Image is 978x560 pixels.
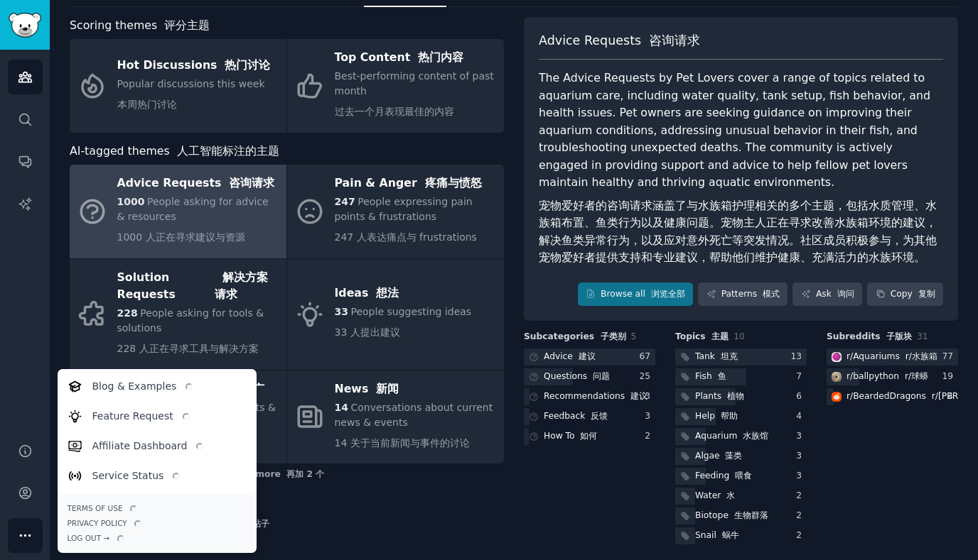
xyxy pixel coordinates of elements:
[695,470,752,483] div: Feeding
[698,282,788,307] a: Patterns 模式
[544,430,597,443] div: How To
[335,437,470,449] font: 14 关于当前新闻与事件的讨论
[350,306,471,317] span: People suggesting ideas
[335,196,473,222] span: People expressing pain points & frustrations
[695,351,738,363] div: Tank
[695,490,735,503] div: Water
[695,510,768,522] div: Biotope
[70,518,504,531] div: No posts bookmarked yet
[524,348,655,366] a: Advice 建议67
[727,391,744,401] font: 植物
[906,351,937,361] font: r/水族箱
[695,430,768,443] div: Aquarium
[578,282,694,307] a: Browse all 浏览全部
[335,306,348,317] span: 33
[92,379,196,394] p: Blog & Examples
[790,351,807,363] div: 13
[942,370,958,383] div: 19
[796,450,807,463] div: 3
[225,58,270,72] font: 热门讨论
[60,401,254,431] a: Feature Request
[544,390,647,403] div: Recommendations
[695,529,739,542] div: Snail
[68,503,247,513] a: Terms of Use
[92,468,183,483] p: Service Status
[524,331,626,344] span: Subcategories
[947,390,958,403] div: 4
[675,368,807,386] a: Fish 鱼7
[376,382,399,395] font: 新闻
[287,39,504,133] a: Top Content 热门内容Best-performing content of past month过去一个月表现最佳的内容
[117,54,271,77] div: Hot Discussions
[695,390,744,403] div: Plants
[418,50,463,64] font: 热门内容
[335,172,497,195] div: Pain & Anger
[524,368,655,386] a: Questions 问题25
[796,529,807,542] div: 2
[117,307,264,334] span: People asking for tools & solutions
[695,450,742,463] div: Algae
[591,411,608,421] font: 反馈
[847,351,937,363] div: r/ Aquariums
[164,18,210,32] font: 评分主题
[942,351,958,363] div: 77
[796,390,807,403] div: 6
[827,368,958,386] a: ballpythonr/ballpython r/球蟒19
[60,371,254,401] a: Blog & Examples
[215,270,268,302] font: 解决方案请求
[645,390,655,403] div: 3
[335,282,472,305] div: Ideas
[886,331,912,341] font: 子版块
[675,388,807,406] a: Plants 植物6
[70,17,210,35] span: Scoring themes
[639,351,655,363] div: 67
[726,490,735,500] font: 水
[335,231,477,243] font: 247 人表达痛点与 frustrations
[645,410,655,423] div: 3
[335,402,348,413] span: 14
[918,289,935,299] font: 复制
[722,530,739,540] font: 蜗牛
[735,471,752,481] font: 喂食
[601,331,626,341] font: 子类别
[796,490,807,503] div: 2
[675,348,807,366] a: Tank 坦克13
[539,32,700,50] span: Advice Requests
[287,370,504,464] a: News 新闻14Conversations about current news & events14 关于当前新闻与事件的讨论
[335,106,454,117] font: 过去一个月表现最佳的内容
[177,144,279,158] font: 人工智能标注的主题
[229,176,274,190] font: 咨询请求
[675,468,807,485] a: Feeding 喂食3
[917,331,928,341] span: 31
[593,371,610,381] font: 问题
[117,172,279,195] div: Advice Requests
[117,231,245,243] font: 1000 人正在寻求建议与资源
[117,99,177,110] font: 本周热门讨论
[92,439,207,454] p: Affiliate Dashboard
[425,176,482,190] font: 疼痛与愤怒
[68,533,247,543] div: Log Out →
[539,199,937,265] font: 宠物爱好者的咨询请求涵盖了与水族箱护理相关的多个主题，包括水质管理、水族箱布置、鱼类行为以及健康问题。宠物主人正在寻求改善水族箱环境的建议，解决鱼类异常行为，以及应对意外死亡等突发情况。社区成员...
[580,431,597,441] font: 如何
[117,343,259,354] font: 228 人正在寻求工具与解决方案
[117,307,138,319] span: 228
[376,286,399,300] font: 想法
[70,259,286,370] a: Solution Requests 解决方案请求228People asking for tools & solutions228 人正在寻求工具与解决方案
[70,39,286,133] a: Hot Discussions 热门讨论Popular discussions this week本周热门讨论
[651,289,685,299] font: 浏览全部
[718,371,726,381] font: 鱼
[9,13,41,38] img: GummySearch logo
[335,47,497,70] div: Top Content
[832,352,842,362] img: Aquariums
[117,196,145,207] span: 1000
[335,326,400,338] font: 33 人提出建议
[60,461,254,490] a: Service Status
[117,266,279,306] div: Solution Requests
[796,470,807,483] div: 3
[675,448,807,466] a: Algae 藻类3
[630,391,647,401] font: 建议
[524,408,655,426] a: Feedback 反馈3
[905,371,928,381] font: r/球蟒
[287,165,504,258] a: Pain & Anger 疼痛与愤怒247People expressing pain points & frustrations247 人表达痛点与 frustrations
[695,370,726,383] div: Fish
